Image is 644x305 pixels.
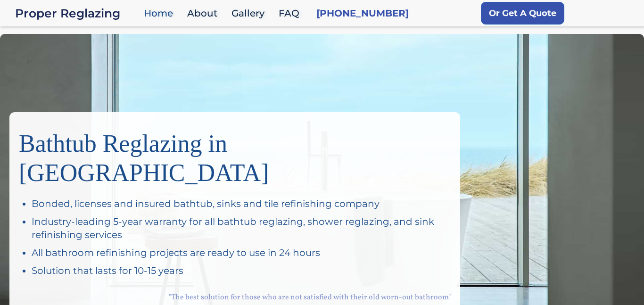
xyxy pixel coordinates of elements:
[139,3,182,24] a: Home
[19,122,451,188] h1: Bathtub Reglazing in [GEOGRAPHIC_DATA]
[32,197,451,210] div: Bonded, licenses and insured bathtub, sinks and tile refinishing company
[15,7,139,20] a: home
[15,7,139,20] div: Proper Reglazing
[32,215,451,241] div: Industry-leading 5-year warranty for all bathtub reglazing, shower reglazing, and sink refinishin...
[182,3,227,24] a: About
[481,2,564,25] a: Or Get A Quote
[274,3,309,24] a: FAQ
[32,246,451,259] div: All bathroom refinishing projects are ready to use in 24 hours
[316,7,409,20] a: [PHONE_NUMBER]
[32,264,451,277] div: Solution that lasts for 10-15 years
[227,3,274,24] a: Gallery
